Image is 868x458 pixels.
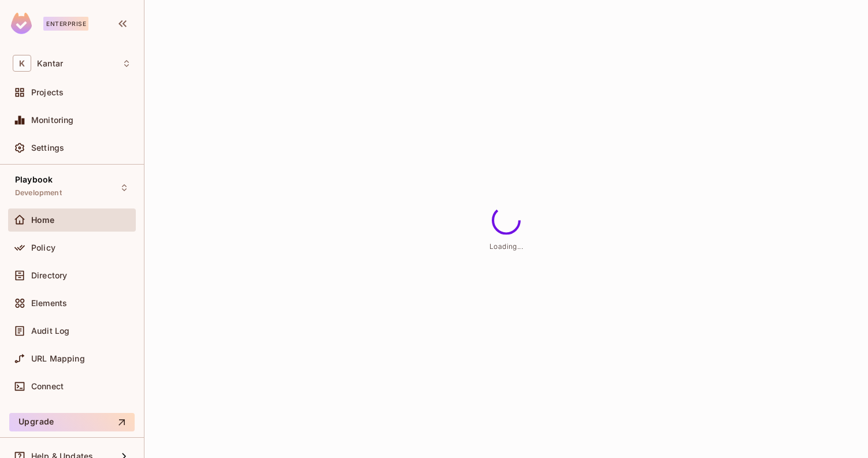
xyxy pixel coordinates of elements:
[31,116,74,125] span: Monitoring
[37,59,63,68] span: Workspace: Kantar
[11,13,32,34] img: SReyMgAAAABJRU5ErkJggg==
[31,326,69,336] span: Audit Log
[15,175,53,184] span: Playbook
[31,215,55,225] span: Home
[31,382,64,391] span: Connect
[31,354,85,363] span: URL Mapping
[43,17,88,31] div: Enterprise
[489,241,523,250] span: Loading...
[31,88,64,97] span: Projects
[13,55,31,72] span: K
[15,188,62,198] span: Development
[9,413,135,431] button: Upgrade
[31,143,64,152] span: Settings
[31,271,67,280] span: Directory
[31,299,67,308] span: Elements
[31,243,55,252] span: Policy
